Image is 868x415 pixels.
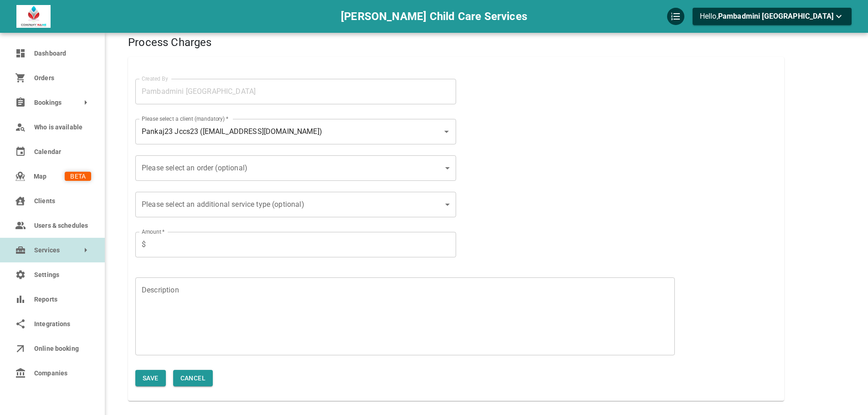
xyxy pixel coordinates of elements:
span: Integrations [34,319,91,329]
span: BETA [65,172,91,181]
img: company-logo [16,5,51,28]
label: Please select a client (mandatory) [142,115,229,123]
span: Bookings [34,98,43,108]
button: Cancel [173,370,213,387]
button: Hello,Pambadmini [GEOGRAPHIC_DATA] [693,8,852,25]
span: Users & schedules [34,221,91,231]
span: Companies [34,369,91,378]
span: Settings [34,270,91,280]
span: Clients [34,196,91,206]
label: Amount [142,228,164,236]
label: Created By [142,75,168,82]
h4: Process Charges [128,36,784,50]
h6: [PERSON_NAME] Child Care Services [341,8,527,25]
span: Online booking [34,344,91,354]
p: $ [142,239,146,250]
div: QuickStart Guide [667,8,684,25]
span: Pambadmini [GEOGRAPHIC_DATA] [718,12,833,20]
span: Calendar [34,147,91,157]
span: Who is available [34,123,91,132]
span: Dashboard [34,49,91,58]
button: Open [440,125,453,138]
span: Map [34,172,65,181]
span: Services [34,246,43,255]
span: Orders [34,73,91,83]
p: Hello, [700,11,844,22]
button: Save [135,370,166,387]
span: Reports [34,295,91,304]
